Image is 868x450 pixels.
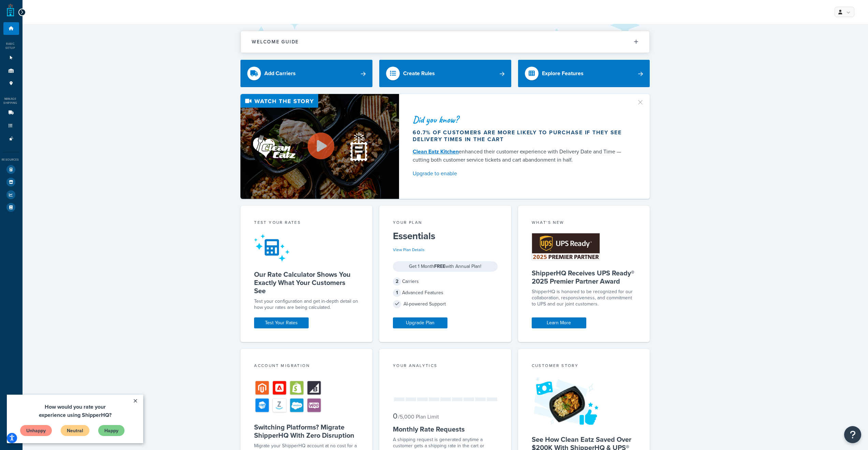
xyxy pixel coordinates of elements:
[393,247,425,253] a: View Plan Details
[413,148,628,164] div: enhanced their customer experience with Delivery Date and Time — cutting both customer service ti...
[413,129,628,143] div: 60.7% of customers are more likely to purchase if they see delivery times in the cart
[3,107,19,119] li: Carriers
[393,219,498,227] div: Your Plan
[413,169,628,178] a: Upgrade to enable
[532,317,586,328] a: Learn More
[413,148,459,155] a: Clean Eatz Kitchen
[241,31,649,53] button: Welcome Guide
[254,219,359,227] div: Test your rates
[3,163,19,176] li: Test Your Rates
[403,69,435,78] div: Create Rules
[3,133,19,145] li: Advanced Features
[3,77,19,90] li: Pickup Locations
[393,425,498,433] h5: Monthly Rate Requests
[13,30,45,42] a: Unhappy
[393,277,498,286] div: Carriers
[393,288,498,298] div: Advanced Features
[393,317,447,328] a: Upgrade Plan
[542,69,584,78] div: Explore Features
[240,60,372,87] a: Add Carriers
[518,60,650,87] a: Explore Features
[91,30,118,42] a: Happy
[434,263,445,270] strong: FREE
[393,261,498,272] div: Get 1 Month with Annual Plan!
[254,298,359,311] div: Test your configuration and get in-depth detail on how your rates are being calculated.
[3,189,19,201] li: Analytics
[264,69,296,78] div: Add Carriers
[393,410,397,422] span: 0
[3,120,19,132] li: Shipping Rules
[532,363,636,370] div: Customer Story
[844,426,861,443] button: Open Resource Center
[393,277,401,286] span: 2
[254,423,359,439] h5: Switching Platforms? Migrate ShipperHQ With Zero Disruption
[532,219,636,227] div: What's New
[252,39,299,44] h2: Welcome Guide
[3,201,19,214] li: Help Docs
[240,94,399,199] img: Video thumbnail
[532,269,636,285] h5: ShipperHQ Receives UPS Ready® 2025 Premier Partner Award
[393,231,498,242] h5: Essentials
[393,363,498,370] div: Your Analytics
[3,65,19,77] li: Origins
[3,22,19,35] li: Dashboard
[3,52,19,64] li: Websites
[3,176,19,188] li: Marketplace
[254,270,359,295] h5: Our Rate Calculator Shows You Exactly What Your Customers See
[393,299,498,309] div: AI-powered Support
[254,363,359,370] div: Account Migration
[379,60,511,87] a: Create Rules
[54,30,83,42] a: Neutral
[254,317,309,328] a: Test Your Rates
[32,8,105,24] span: How would you rate your experience using ShipperHQ?
[398,413,439,421] small: / 5,000 Plan Limit
[532,289,636,307] p: ShipperHQ is honored to be recognized for our collaboration, responsiveness, and commitment to UP...
[393,289,401,297] span: 1
[413,115,628,124] div: Did you know?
